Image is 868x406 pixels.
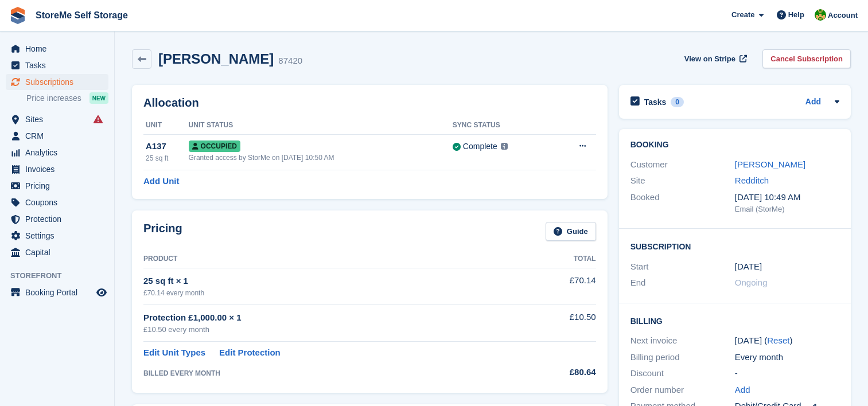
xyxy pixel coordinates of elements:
[143,96,596,110] h2: Allocation
[143,288,523,298] div: £70.14 every month
[630,367,735,380] div: Discount
[6,57,108,73] a: menu
[25,57,94,73] span: Tasks
[95,286,108,299] a: Preview store
[630,191,735,215] div: Booked
[25,194,94,210] span: Coupons
[546,222,596,241] a: Guide
[143,116,189,135] th: Unit
[6,161,108,177] a: menu
[143,311,523,325] div: Protection £1,000.00 × 1
[6,128,108,144] a: menu
[89,92,108,104] div: NEW
[630,140,839,150] h2: Booking
[6,41,108,57] a: menu
[731,9,754,21] span: Create
[735,175,769,185] a: Redditch
[735,351,839,364] div: Every month
[10,270,114,282] span: Storefront
[523,366,596,379] div: £80.64
[9,7,26,24] img: stora-icon-8386f47178a22dfd0bd8f6a31ec36ba5ce8667c1dd55bd0f319d3a0aa187defe.svg
[735,278,768,287] span: Ongoing
[6,74,108,90] a: menu
[25,145,94,161] span: Analytics
[805,96,821,109] a: Add
[630,240,839,252] h2: Subscription
[630,384,735,397] div: Order number
[6,228,108,244] a: menu
[158,51,274,67] h2: [PERSON_NAME]
[6,178,108,194] a: menu
[788,9,804,21] span: Help
[31,6,133,25] a: StoreMe Self Storage
[219,346,281,360] a: Edit Protection
[630,334,735,348] div: Next invoice
[630,315,839,326] h2: Billing
[735,191,839,204] div: [DATE] 10:49 AM
[735,384,750,397] a: Add
[143,175,179,188] a: Add Unit
[828,10,858,21] span: Account
[143,222,182,241] h2: Pricing
[25,161,94,177] span: Invoices
[25,128,94,144] span: CRM
[680,49,749,68] a: View on Stripe
[25,211,94,227] span: Protection
[25,228,94,244] span: Settings
[25,244,94,260] span: Capital
[189,153,453,163] div: Granted access by StorMe on [DATE] 10:50 AM
[189,116,453,135] th: Unit Status
[523,250,596,268] th: Total
[735,334,839,348] div: [DATE] ( )
[523,268,596,304] td: £70.14
[671,97,684,107] div: 0
[767,335,789,345] a: Reset
[25,178,94,194] span: Pricing
[143,324,523,335] div: £10.50 every month
[26,92,108,104] a: Price increases NEW
[25,111,94,127] span: Sites
[25,74,94,90] span: Subscriptions
[25,41,94,57] span: Home
[815,9,826,21] img: StorMe
[94,115,103,124] i: Smart entry sync failures have occurred
[630,276,735,290] div: End
[463,140,497,153] div: Complete
[278,54,302,68] div: 87420
[630,351,735,364] div: Billing period
[735,204,839,215] div: Email (StorMe)
[762,49,851,68] a: Cancel Subscription
[26,93,81,104] span: Price increases
[630,260,735,274] div: Start
[6,211,108,227] a: menu
[6,194,108,210] a: menu
[735,367,839,380] div: -
[735,159,805,169] a: [PERSON_NAME]
[6,284,108,300] a: menu
[644,97,667,107] h2: Tasks
[523,304,596,342] td: £10.50
[143,275,523,288] div: 25 sq ft × 1
[6,145,108,161] a: menu
[143,368,523,378] div: BILLED EVERY MONTH
[146,153,189,163] div: 25 sq ft
[189,140,240,152] span: Occupied
[684,53,735,65] span: View on Stripe
[6,111,108,127] a: menu
[143,346,205,360] a: Edit Unit Types
[453,116,552,135] th: Sync Status
[143,250,523,268] th: Product
[735,260,762,274] time: 2025-05-24 00:00:00 UTC
[501,143,508,150] img: icon-info-grey-7440780725fd019a000dd9b08b2336e03edf1995a4989e88bcd33f0948082b44.svg
[146,140,189,153] div: A137
[630,158,735,171] div: Customer
[6,244,108,260] a: menu
[630,174,735,188] div: Site
[25,284,94,300] span: Booking Portal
